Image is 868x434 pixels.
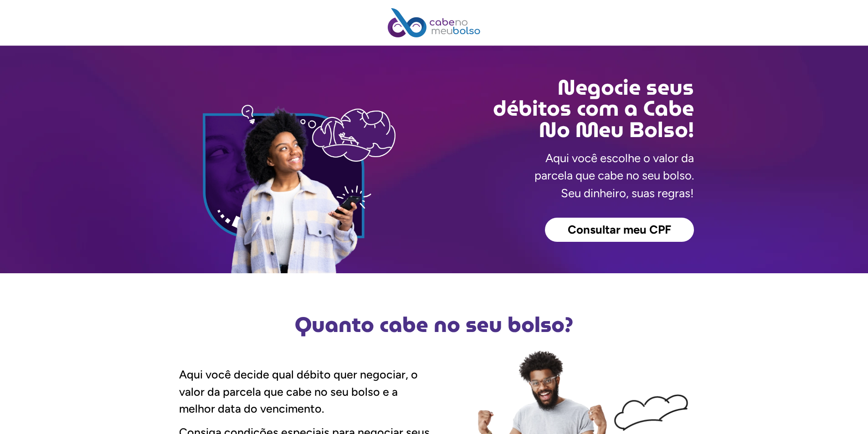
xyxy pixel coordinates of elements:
p: Aqui você decide qual débito quer negociar, o valor da parcela que cabe no seu bolso e a melhor d... [179,366,434,418]
h2: Quanto cabe no seu bolso? [175,314,694,335]
h2: Negocie seus débitos com a Cabe No Meu Bolso! [434,77,694,140]
p: Aqui você escolhe o valor da parcela que cabe no seu bolso. Seu dinheiro, suas regras! [534,149,694,202]
span: Consultar meu CPF [568,224,671,236]
img: Cabe no Meu Bolso [388,8,481,37]
a: Consultar meu CPF [545,218,694,242]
